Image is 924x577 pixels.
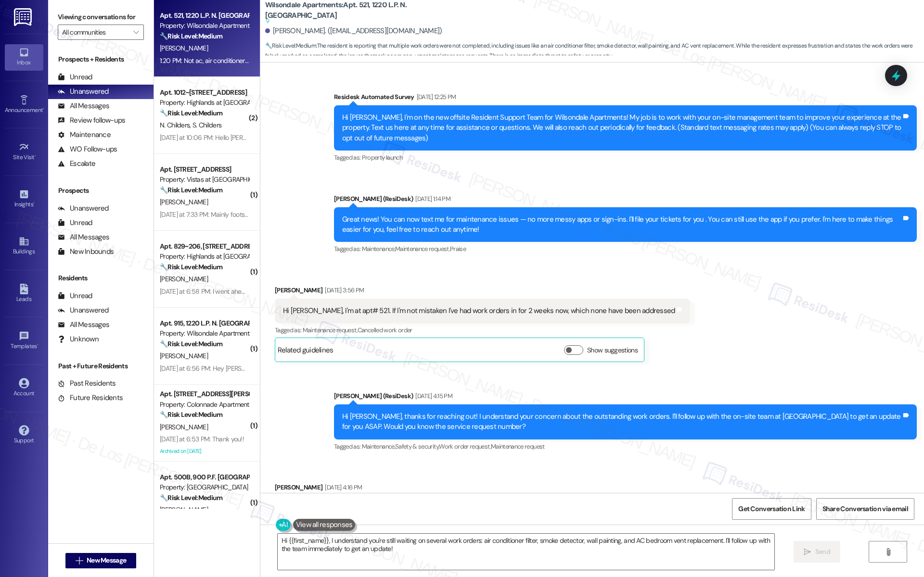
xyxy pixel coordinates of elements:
[58,87,109,97] div: Unanswered
[58,101,109,111] div: All Messages
[160,472,249,482] div: Apt. 500B, 900 P.F. [GEOGRAPHIC_DATA]
[43,105,44,112] span: •
[58,393,123,403] div: Future Residents
[413,391,452,401] div: [DATE] 4:15 PM
[160,389,249,399] div: Apt. [STREET_ADDRESS][PERSON_NAME]
[160,435,244,443] div: [DATE] at 6:53 PM: Thank you!!
[342,113,901,143] div: Hi [PERSON_NAME], I'm on the new offsite Resident Support Team for Wilsondale Apartments! My job ...
[5,281,43,307] a: Leads
[160,44,208,52] span: [PERSON_NAME]
[738,504,805,514] span: Get Conversation Link
[358,326,412,334] span: Cancelled work order
[160,121,192,129] span: N. Childers
[58,320,109,330] div: All Messages
[160,32,222,40] strong: 🔧 Risk Level: Medium
[439,442,491,451] span: Work order request ,
[160,175,249,185] div: Property: Vistas at [GEOGRAPHIC_DATA]
[587,345,638,355] label: Show suggestions
[450,245,466,253] span: Praise
[48,54,154,64] div: Prospects + Residents
[5,44,43,70] a: Inbox
[822,504,908,514] span: Share Conversation via email
[160,410,222,419] strong: 🔧 Risk Level: Medium
[58,305,109,315] div: Unanswered
[58,144,117,154] div: WO Follow-ups
[362,442,395,451] span: Maintenance ,
[58,247,114,257] div: New Inbounds
[395,442,439,451] span: Safety & security ,
[58,378,116,389] div: Past Residents
[265,41,924,62] span: : The resident is reporting that multiple work orders were not completed, including issues like a...
[58,159,95,169] div: Escalate
[159,445,250,457] div: Archived on [DATE]
[58,232,109,242] div: All Messages
[160,21,249,31] div: Property: Wilsondale Apartments
[62,25,128,40] input: All communities
[491,442,545,451] span: Maintenance request
[160,88,249,98] div: Apt. 1012~[STREET_ADDRESS]
[334,391,917,404] div: [PERSON_NAME] (ResiDesk)
[342,412,901,432] div: Hi [PERSON_NAME], thanks for reaching out! I understand your concern about the outstanding work o...
[5,233,43,259] a: Buildings
[362,245,395,253] span: Maintenance ,
[58,115,125,125] div: Review follow-ups
[160,505,208,514] span: [PERSON_NAME]
[334,92,917,105] div: Residesk Automated Survey
[342,214,901,235] div: Great news! You can now text me for maintenance issues — no more messy apps or sign-ins. I'll fil...
[160,318,249,328] div: Apt. 915, 1220 L.P. N. [GEOGRAPHIC_DATA]
[885,548,892,556] i: 
[322,285,364,295] div: [DATE] 3:56 PM
[160,164,249,175] div: Apt. [STREET_ADDRESS]
[413,194,450,204] div: [DATE] 1:14 PM
[33,200,35,206] span: •
[192,121,221,129] span: S. Childers
[160,98,249,108] div: Property: Highlands at [GEOGRAPHIC_DATA] Apartments
[395,245,450,253] span: Maintenance request ,
[160,493,222,502] strong: 🔧 Risk Level: Medium
[160,198,208,206] span: [PERSON_NAME]
[160,210,424,219] div: [DATE] at 7:33 PM: Mainly footsteps in the morning and sometimes inappropriate noises at night
[160,241,249,251] div: Apt. 829~206, [STREET_ADDRESS]
[275,285,691,299] div: [PERSON_NAME]
[5,375,43,401] a: Account
[283,306,675,316] div: Hi [PERSON_NAME], I'm at apt# 521. If I'm not mistaken I've had work orders in for 2 weeks now, w...
[303,326,358,334] span: Maintenance request ,
[160,251,249,262] div: Property: Highlands at [GEOGRAPHIC_DATA] Apartments
[160,275,208,283] span: [PERSON_NAME]
[76,557,83,564] i: 
[58,218,92,228] div: Unread
[48,361,154,371] div: Past + Future Residents
[58,130,111,140] div: Maintenance
[265,42,316,50] strong: 🔧 Risk Level: Medium
[322,482,362,492] div: [DATE] 4:16 PM
[334,194,917,207] div: [PERSON_NAME] (ResiDesk)
[334,151,917,164] div: Tagged as:
[160,263,222,271] strong: 🔧 Risk Level: Medium
[48,273,154,283] div: Residents
[58,72,92,82] div: Unread
[815,547,830,557] span: Send
[414,92,456,102] div: [DATE] 12:25 PM
[160,400,249,410] div: Property: Colonnade Apartments
[362,153,402,162] span: Property launch
[65,553,137,568] button: New Message
[265,26,442,36] div: [PERSON_NAME]. ([EMAIL_ADDRESS][DOMAIN_NAME])
[160,351,208,360] span: [PERSON_NAME]
[160,56,514,65] div: 1:20 PM: Not ac, air conditioner filter, smoke detector, wall needs painting after repairs were d...
[160,287,707,296] div: [DATE] at 6:58 PM: I went ahead and put in the request myself through RentCafe since I have not r...
[58,334,99,344] div: Unknown
[160,364,435,373] div: [DATE] at 6:56 PM: Hey [PERSON_NAME] and no thanks that is all if anything come up I'll let u know.
[5,186,43,212] a: Insights •
[58,291,92,301] div: Unread
[804,548,811,556] i: 
[732,498,811,520] button: Get Conversation Link
[334,439,917,453] div: Tagged as:
[160,328,249,339] div: Property: Wilsondale Apartments
[5,328,43,354] a: Templates •
[816,498,914,520] button: Share Conversation via email
[160,11,249,21] div: Apt. 521, 1220 L.P. N. [GEOGRAPHIC_DATA]
[275,323,691,337] div: Tagged as:
[58,203,109,213] div: Unanswered
[14,8,34,26] img: ResiDesk Logo
[334,242,917,256] div: Tagged as:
